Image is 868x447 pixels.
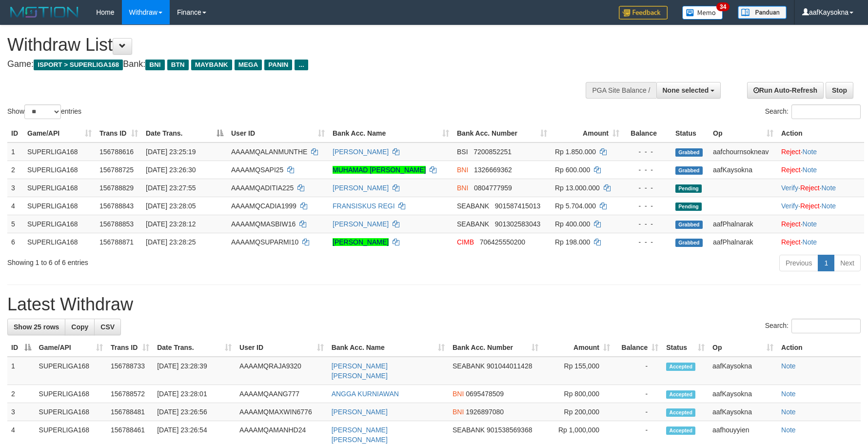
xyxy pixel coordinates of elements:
td: aafKaysokna [709,161,777,179]
button: None selected [656,82,721,99]
span: AAAAMQALANMUNTHE [231,148,307,156]
span: Show 25 rows [14,323,59,331]
a: Show 25 rows [7,319,65,335]
a: [PERSON_NAME] [PERSON_NAME] [332,426,388,444]
span: BTN [167,60,189,70]
span: Grabbed [675,239,703,247]
td: 3 [7,403,35,421]
th: Date Trans.: activate to sort column descending [142,124,227,142]
a: Stop [826,82,853,99]
img: panduan.png [738,6,787,19]
span: 156788843 [99,202,134,210]
th: Bank Acc. Number: activate to sort column ascending [453,124,551,142]
div: - - - [627,219,668,229]
a: Note [821,184,836,192]
th: Bank Acc. Name: activate to sort column ascending [328,339,449,357]
a: Reject [781,238,801,246]
th: Action [777,339,861,357]
td: · [777,215,864,233]
span: BNI [457,166,468,174]
td: SUPERLIGA168 [35,357,107,385]
td: · [777,161,864,179]
span: None selected [663,86,709,94]
td: - [614,403,662,421]
td: SUPERLIGA168 [23,233,96,251]
span: Grabbed [675,221,703,229]
a: [PERSON_NAME] [PERSON_NAME] [332,362,388,380]
td: 2 [7,385,35,403]
span: Copy 1326669362 to clipboard [474,166,512,174]
th: ID: activate to sort column descending [7,339,35,357]
a: Next [834,255,861,271]
td: · · [777,179,864,197]
td: 3 [7,179,23,197]
span: BNI [453,408,464,416]
span: BNI [453,390,464,398]
span: 156788725 [99,166,134,174]
td: SUPERLIGA168 [35,385,107,403]
th: ID [7,124,23,142]
span: AAAAMQMASBIW16 [231,220,296,228]
a: Note [821,202,836,210]
span: Rp 198.000 [555,238,590,246]
span: [DATE] 23:25:19 [146,148,196,156]
td: aafchournsokneav [709,142,777,161]
span: ISPORT > SUPERLIGA168 [34,60,123,70]
a: Copy [65,319,95,335]
a: [PERSON_NAME] [332,408,388,416]
td: AAAAMQMAXWIN6776 [236,403,328,421]
div: PGA Site Balance / [586,82,656,99]
div: Showing 1 to 6 of 6 entries [7,254,355,267]
span: Copy 1926897080 to clipboard [466,408,504,416]
a: Reject [800,202,820,210]
span: Copy 7200852251 to clipboard [473,148,512,156]
td: Rp 200,000 [542,403,614,421]
h1: Latest Withdraw [7,295,861,314]
td: aafPhalnarak [709,233,777,251]
span: 156788829 [99,184,134,192]
span: AAAAMQSUPARMI10 [231,238,298,246]
span: Copy 0804777959 to clipboard [474,184,512,192]
img: Feedback.jpg [619,6,668,20]
td: Rp 155,000 [542,357,614,385]
span: BSI [457,148,468,156]
th: Game/API: activate to sort column ascending [23,124,96,142]
a: 1 [818,255,834,271]
th: Bank Acc. Number: activate to sort column ascending [449,339,542,357]
a: Note [803,148,817,156]
a: [PERSON_NAME] [333,184,389,192]
th: Action [777,124,864,142]
span: Accepted [666,390,695,399]
input: Search: [791,104,861,119]
td: - [614,385,662,403]
span: 34 [716,2,730,11]
h1: Withdraw List [7,35,569,55]
th: Trans ID: activate to sort column ascending [107,339,153,357]
span: BNI [457,184,468,192]
td: - [614,357,662,385]
label: Search: [765,104,861,119]
span: 156788853 [99,220,134,228]
span: Rp 5.704.000 [555,202,596,210]
td: SUPERLIGA168 [23,179,96,197]
a: [PERSON_NAME] [333,238,389,246]
span: Copy 0695478509 to clipboard [466,390,504,398]
a: [PERSON_NAME] [333,148,389,156]
span: AAAAMQADITIA225 [231,184,294,192]
span: SEABANK [457,202,489,210]
div: - - - [627,237,668,247]
td: Rp 800,000 [542,385,614,403]
span: 156788616 [99,148,134,156]
td: aafKaysokna [709,357,777,385]
span: SEABANK [453,362,485,370]
span: MAYBANK [191,60,232,70]
th: Op: activate to sort column ascending [709,339,777,357]
th: Balance [623,124,671,142]
span: Rp 400.000 [555,220,590,228]
th: Status [671,124,709,142]
td: SUPERLIGA168 [23,197,96,215]
td: 5 [7,215,23,233]
span: Copy 901302583043 to clipboard [495,220,540,228]
td: 156788733 [107,357,153,385]
span: Grabbed [675,148,703,157]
